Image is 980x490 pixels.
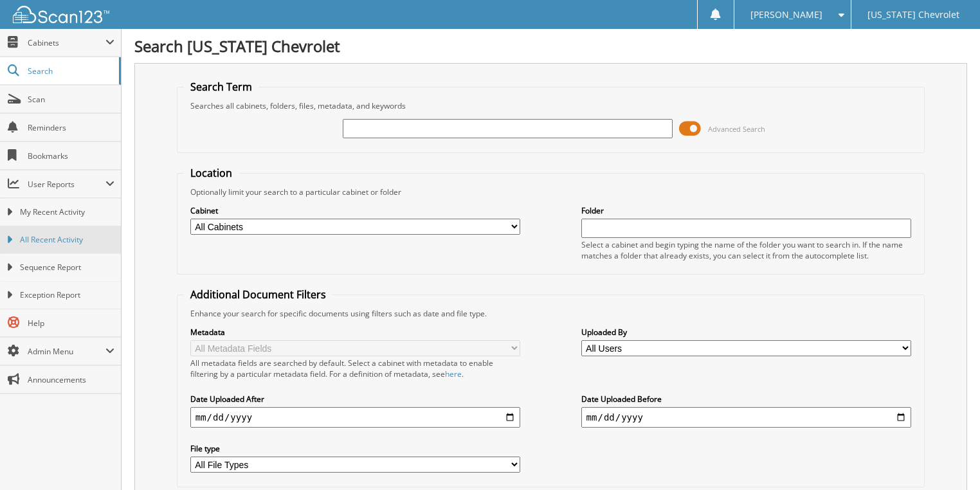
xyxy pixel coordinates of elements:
[28,374,114,385] span: Announcements
[581,407,912,428] input: end
[20,234,114,246] span: All Recent Activity
[581,394,912,404] label: Date Uploaded Before
[190,407,521,428] input: start
[184,80,259,94] legend: Search Term
[750,11,822,19] span: [PERSON_NAME]
[190,443,521,454] label: File type
[28,346,105,357] span: Admin Menu
[190,327,521,338] label: Metadata
[28,94,114,105] span: Scan
[190,358,521,379] div: All metadata fields are searched by default. Select a cabinet with metadata to enable filtering b...
[28,179,105,190] span: User Reports
[184,308,918,319] div: Enhance your search for specific documents using filters such as date and file type.
[28,66,113,77] span: Search
[190,205,521,216] label: Cabinet
[581,239,912,261] div: Select a cabinet and begin typing the name of the folder you want to search in. If the name match...
[13,6,109,23] img: scan123-logo-white.svg
[184,186,918,197] div: Optionally limit your search to a particular cabinet or folder
[708,124,765,134] span: Advanced Search
[184,287,332,302] legend: Additional Document Filters
[184,100,918,111] div: Searches all cabinets, folders, files, metadata, and keywords
[445,368,462,379] a: here
[134,35,967,57] h1: Search [US_STATE] Chevrolet
[20,206,114,218] span: My Recent Activity
[867,11,959,19] span: [US_STATE] Chevrolet
[581,327,912,338] label: Uploaded By
[28,122,114,133] span: Reminders
[28,150,114,161] span: Bookmarks
[581,205,912,216] label: Folder
[28,318,114,329] span: Help
[28,37,105,48] span: Cabinets
[184,166,239,180] legend: Location
[20,289,114,301] span: Exception Report
[20,262,114,273] span: Sequence Report
[190,394,521,404] label: Date Uploaded After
